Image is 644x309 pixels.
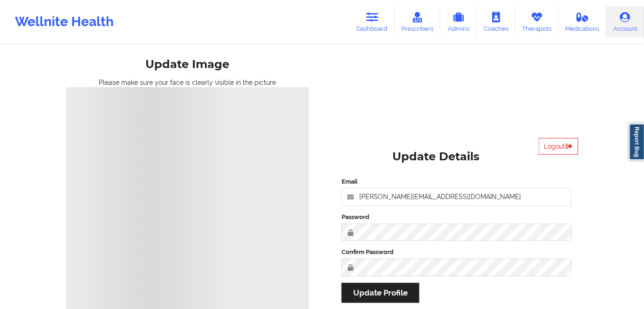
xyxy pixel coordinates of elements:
label: Password [342,213,572,222]
div: Please make sure your face is clearly visible in the picture [66,78,309,87]
button: Update Profile [342,283,419,303]
label: Email [342,177,572,186]
a: Medications [559,7,607,37]
a: Report Bug [629,124,644,160]
div: Update Details [392,150,480,164]
a: Therapists [515,7,559,37]
div: Update Image [145,57,229,72]
input: Email address [342,188,572,206]
a: Prescribers [395,7,441,37]
a: Admins [440,7,477,37]
a: Dashboard [350,7,395,37]
a: Account [606,7,644,37]
label: Confirm Password [342,247,572,257]
button: Logout [539,138,578,155]
a: Coaches [477,7,515,37]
